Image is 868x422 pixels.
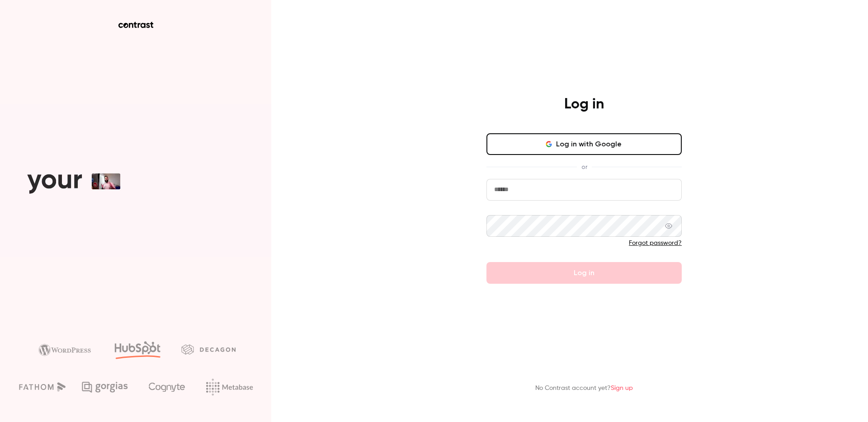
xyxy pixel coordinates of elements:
p: No Contrast account yet? [535,384,633,393]
img: decagon [181,344,236,354]
button: Log in with Google [486,133,682,155]
h4: Log in [564,95,604,113]
a: Sign up [611,385,633,391]
span: or [577,162,592,172]
a: Forgot password? [629,240,682,246]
